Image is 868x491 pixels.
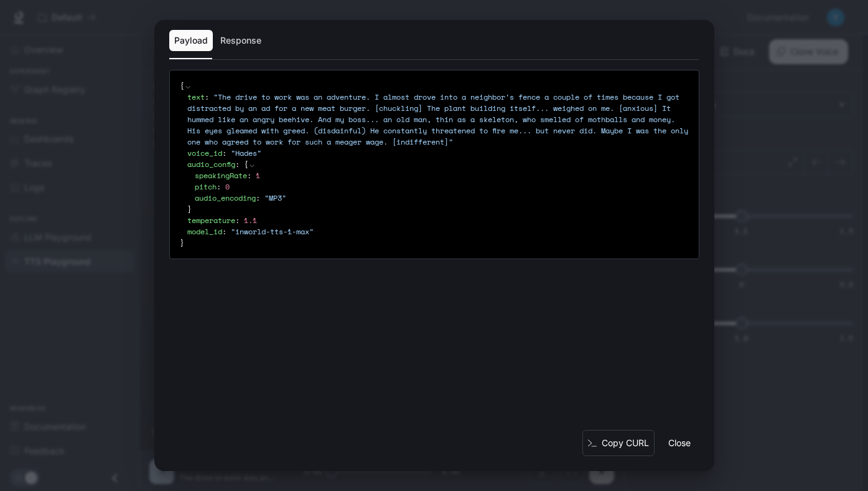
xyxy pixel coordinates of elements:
span: 0 [225,181,230,192]
button: Copy CURL [582,430,655,457]
span: } [180,237,184,248]
span: " Hades " [231,148,261,158]
span: " MP3 " [264,193,286,203]
span: temperature [187,215,235,226]
button: Close [660,431,699,455]
div: : [187,226,689,237]
span: 1.1 [244,215,257,226]
div: : [187,215,689,226]
span: model_id [187,226,222,237]
span: text [187,92,205,102]
span: audio_encoding [195,193,256,203]
span: speakingRate [195,170,247,181]
div: : [187,92,689,148]
div: : [187,159,689,215]
button: Payload [169,30,213,51]
div: : [187,148,689,159]
span: { [180,80,184,91]
button: Response [215,30,266,51]
span: { [244,159,248,169]
div: : [195,170,689,181]
span: } [187,204,192,214]
div: : [195,193,689,204]
span: 1 [256,170,260,181]
span: voice_id [187,148,222,158]
span: " inworld-tts-1-max " [231,226,314,237]
div: : [195,181,689,193]
span: pitch [195,181,217,192]
span: " The drive to work was an adventure. I almost drove into a neighbor's fence a couple of times be... [187,92,688,147]
span: audio_config [187,159,235,169]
